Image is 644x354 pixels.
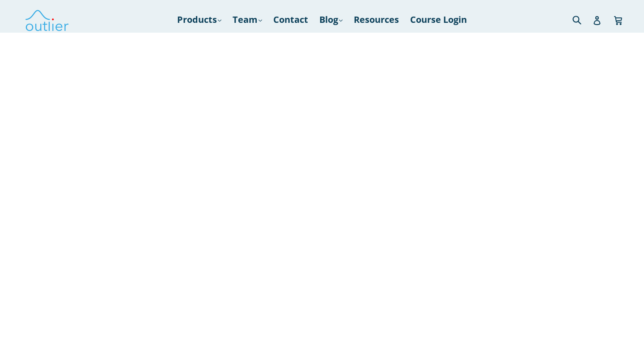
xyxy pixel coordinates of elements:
a: Contact [269,12,313,28]
input: Search [570,10,595,29]
a: Blog [315,12,347,28]
a: Resources [349,12,403,28]
a: Course Login [406,12,471,28]
a: Team [228,12,267,28]
a: Products [173,12,226,28]
img: Outlier Linguistics [25,7,69,33]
